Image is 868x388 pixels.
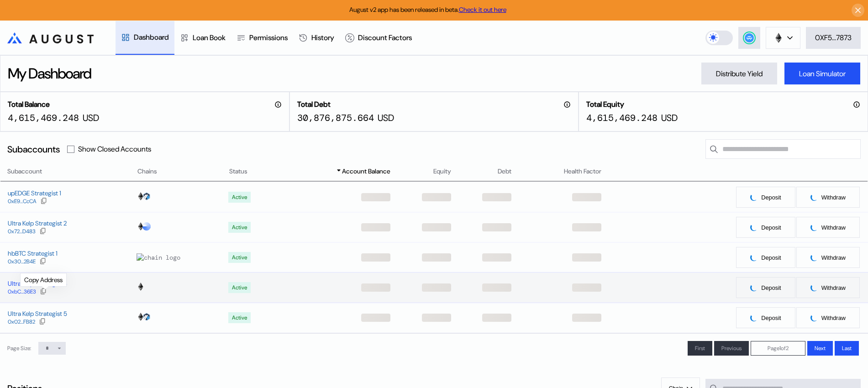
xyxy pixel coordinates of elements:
img: chain logo [137,253,180,262]
button: Loan Simulator [784,63,860,84]
span: Deposit [761,194,781,201]
div: 0xbC...36E3 [8,288,36,295]
button: pendingWithdraw [796,307,860,329]
img: pending [750,314,758,321]
img: chain logo [137,283,145,291]
button: First [688,341,712,356]
div: 4,615,469.248 [8,112,79,124]
span: Deposit [761,315,781,321]
a: History [293,21,340,55]
button: pendingWithdraw [796,186,860,208]
div: Page Size: [7,345,31,352]
div: Copy Address [20,273,67,287]
div: 0x72...D483 [8,228,36,235]
div: 0XF5...7873 [815,33,852,42]
div: hbBTC Strategist 1 [8,249,58,257]
img: chain logo [137,192,145,200]
span: Withdraw [821,254,846,261]
h2: Total Equity [586,100,624,109]
img: pending [750,254,758,261]
button: Next [807,341,833,356]
h2: Total Debt [297,100,331,109]
span: First [695,345,705,352]
img: chain logo [142,222,151,231]
button: Last [835,341,859,356]
button: 0XF5...7873 [806,27,861,49]
div: My Dashboard [8,64,91,83]
button: pendingDeposit [736,277,795,299]
a: Dashboard [116,21,174,55]
div: Active [232,315,247,321]
div: Active [232,224,247,231]
img: chain logo [773,33,784,43]
div: 0xE9...CcCA [8,198,37,204]
div: Loan Book [193,33,226,42]
a: Loan Book [174,21,231,55]
a: Permissions [231,21,293,55]
div: Loan Simulator [799,69,846,79]
span: Withdraw [821,284,846,291]
button: Previous [714,341,749,356]
span: Health Factor [564,167,601,176]
button: Distribute Yield [701,63,777,84]
span: Withdraw [821,315,846,321]
span: Equity [433,167,451,176]
a: Check it out here [459,5,506,14]
span: Status [229,167,247,176]
div: 4,615,469.248 [586,112,658,124]
span: Deposit [761,284,781,291]
img: pending [750,284,758,291]
button: pendingWithdraw [796,277,860,299]
span: Withdraw [821,224,846,231]
span: Subaccount [7,167,42,176]
img: chain logo [137,222,145,231]
div: USD [83,112,99,124]
span: Page 1 of 2 [768,345,789,352]
img: chain logo [142,192,151,200]
span: Previous [721,345,742,352]
img: pending [810,284,818,291]
button: pendingDeposit [736,186,795,208]
div: Subaccounts [7,143,60,155]
button: pendingDeposit [736,307,795,329]
div: Permissions [249,33,288,42]
img: pending [810,254,818,261]
img: pending [810,314,818,321]
div: Ultra Kelp Strategist 5 [8,309,67,318]
span: Withdraw [821,194,846,201]
span: Next [815,345,826,352]
span: August v2 app has been released in beta. [349,5,506,14]
div: History [311,33,334,42]
span: Debt [498,167,511,176]
div: 30,876,875.664 [297,112,374,124]
span: Account Balance [342,167,390,176]
button: pendingDeposit [736,246,795,268]
div: Dashboard [134,32,169,42]
div: Discount Factors [358,33,412,42]
div: Active [232,284,247,291]
div: 0x02...FB82 [8,319,35,325]
a: Discount Factors [340,21,417,55]
span: Deposit [761,224,781,231]
div: USD [661,112,678,124]
button: chain logo [766,27,800,49]
img: chain logo [137,313,145,321]
button: pendingWithdraw [796,246,860,268]
span: Deposit [761,254,781,261]
div: 0x30...2B4E [8,258,36,265]
img: chain logo [142,313,151,321]
div: Ultra Kelp Strategist 3 [8,279,67,288]
div: Active [232,194,247,200]
span: Last [842,345,852,352]
span: Chains [137,167,157,176]
button: pendingDeposit [736,216,795,238]
div: Ultra Kelp Strategist 2 [8,219,67,227]
img: pending [810,224,818,231]
label: Show Closed Accounts [78,144,151,154]
img: pending [810,194,818,201]
div: USD [378,112,394,124]
img: pending [750,224,758,231]
button: pendingWithdraw [796,216,860,238]
h2: Total Balance [8,100,50,109]
img: pending [750,194,758,201]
